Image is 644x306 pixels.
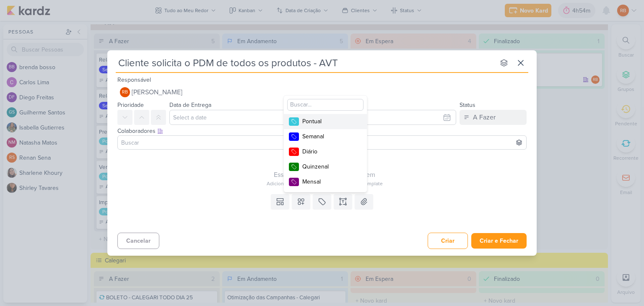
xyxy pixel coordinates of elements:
div: Diário [302,147,357,156]
button: Pontual [284,114,367,129]
button: Cancelar [117,233,159,249]
label: Data de Entrega [169,101,211,109]
p: RB [122,90,128,95]
button: Criar [428,233,468,249]
button: Diário [284,144,367,159]
span: [PERSON_NAME] [132,87,182,97]
input: Buscar [119,137,525,148]
button: Quinzenal [284,159,367,174]
div: Semanal [302,132,357,141]
input: Buscar... [287,99,364,111]
div: Adicione um item abaixo ou selecione um template [117,180,532,187]
div: Rogerio Bispo [120,87,130,97]
button: RB [PERSON_NAME] [117,85,527,100]
div: Esse kard não possui nenhum item [117,170,532,180]
div: Pontual [302,117,357,126]
button: A Fazer [460,110,527,125]
button: Semanal [284,129,367,144]
input: Select a date [169,110,456,125]
label: Status [460,101,475,109]
div: Mensal [302,177,357,186]
label: Prioridade [117,101,144,109]
button: Criar e Fechar [471,233,527,249]
div: Quinzenal [302,162,357,171]
button: Mensal [284,174,367,189]
div: Colaboradores [117,127,527,135]
input: Kard Sem Título [116,55,495,70]
div: A Fazer [473,112,496,122]
label: Responsável [117,76,151,83]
